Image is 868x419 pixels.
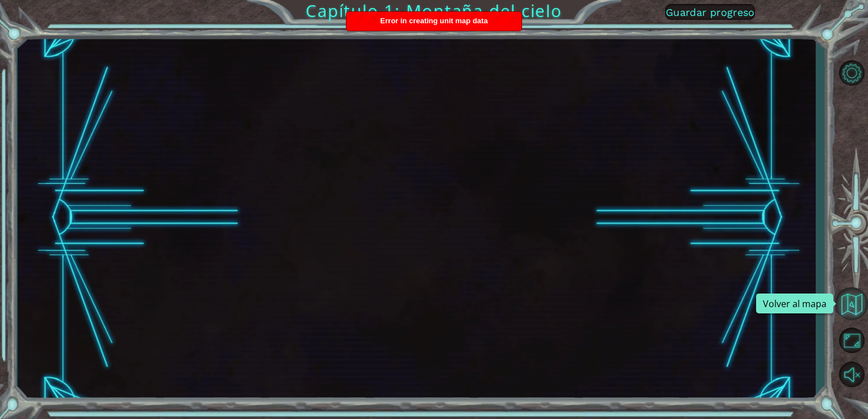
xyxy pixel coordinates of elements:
span: Guardar progreso [666,6,755,18]
button: Opciones de nivel [835,58,868,89]
button: Sonido encendido [835,359,868,389]
a: Volver al mapa [835,286,868,323]
div: Volver al mapa [756,294,833,313]
span: Error in creating unit map data [380,16,487,25]
button: Guardar progreso [665,4,755,20]
button: Maximizar navegador [835,325,868,355]
button: Volver al mapa [835,287,868,320]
